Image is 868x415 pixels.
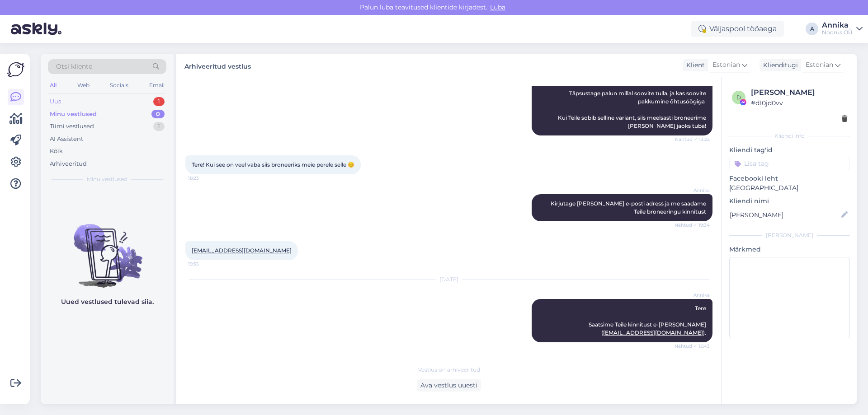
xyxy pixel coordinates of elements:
[751,87,847,98] div: [PERSON_NAME]
[185,275,712,284] div: [DATE]
[48,79,58,91] div: All
[729,174,850,183] p: Facebooki leht
[151,110,165,119] div: 0
[729,145,850,155] p: Kliendi tag'id
[675,222,710,228] span: Nähtud ✓ 19:34
[822,29,853,36] div: Noorus OÜ
[729,245,850,254] p: Märkmed
[712,60,740,70] span: Estonian
[75,79,91,91] div: Web
[147,79,166,91] div: Email
[806,23,818,35] div: A
[736,94,741,101] span: d
[676,292,710,298] span: Annika
[50,97,61,106] div: Uus
[188,175,222,182] span: 18:23
[683,61,705,70] div: Klient
[188,261,222,267] span: 19:35
[50,122,94,131] div: Tiimi vestlused
[61,297,154,307] p: Uued vestlused tulevad siia.
[41,208,174,289] img: No chats
[675,136,710,143] span: Nähtud ✓ 13:22
[729,231,850,239] div: [PERSON_NAME]
[87,175,127,183] span: Minu vestlused
[691,21,784,37] div: Väljaspool tööaega
[108,79,130,91] div: Socials
[50,135,83,144] div: AI Assistent
[153,97,165,106] div: 1
[192,247,292,254] a: [EMAIL_ADDRESS][DOMAIN_NAME]
[675,343,710,350] span: Nähtud ✓ 15:43
[7,61,24,78] img: Askly Logo
[729,132,850,140] div: Kliendi info
[184,59,251,71] label: Arhiveeritud vestlus
[56,62,92,71] span: Otsi kliente
[806,60,833,70] span: Estonian
[487,3,508,11] span: Luba
[730,210,840,220] input: Lisa nimi
[192,161,354,168] span: Tere! Kui see on veel vaba siis broneeriks meie perele selle 😊
[50,159,87,168] div: Arhiveeritud
[418,366,480,374] span: Vestlus on arhiveeritud
[751,98,847,108] div: # d10jd0vv
[729,183,850,193] p: [GEOGRAPHIC_DATA]
[676,187,710,194] span: Annika
[759,61,798,70] div: Klienditugi
[551,200,708,215] span: Kirjutage [PERSON_NAME] e-posti adress ja me saadame Teile broneeringu kinnitust
[603,329,703,336] a: [EMAIL_ADDRESS][DOMAIN_NAME]
[729,196,850,206] p: Kliendi nimi
[50,147,63,156] div: Kõik
[417,379,481,392] div: Ava vestlus uuesti
[153,122,165,131] div: 1
[822,22,853,29] div: Annika
[50,110,97,119] div: Minu vestlused
[729,157,850,170] input: Lisa tag
[822,22,863,36] a: AnnikaNoorus OÜ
